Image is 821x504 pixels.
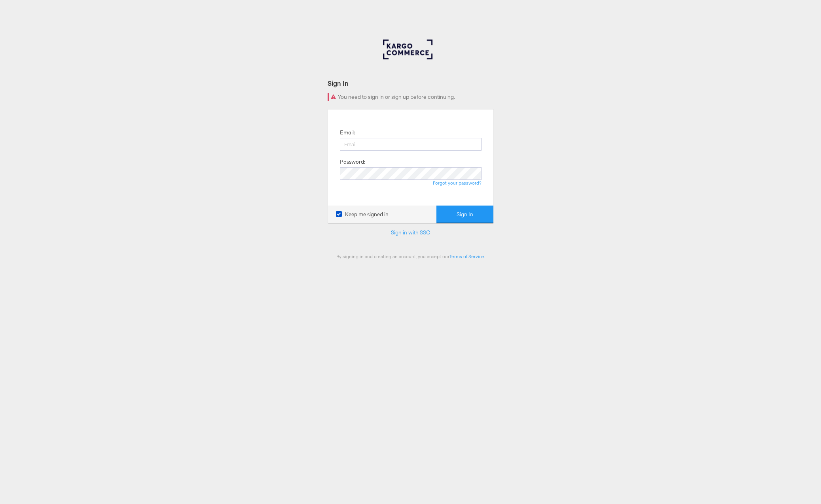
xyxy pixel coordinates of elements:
[328,79,494,88] div: Sign In
[340,138,482,151] input: Email
[449,253,484,259] a: Terms of Service
[328,93,494,101] div: You need to sign in or sign up before continuing.
[433,180,482,186] a: Forgot your password?
[391,229,430,236] a: Sign in with SSO
[336,211,389,218] label: Keep me signed in
[436,206,493,223] button: Sign In
[340,129,355,136] label: Email:
[340,158,365,166] label: Password:
[328,253,494,259] div: By signing in and creating an account, you accept our .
